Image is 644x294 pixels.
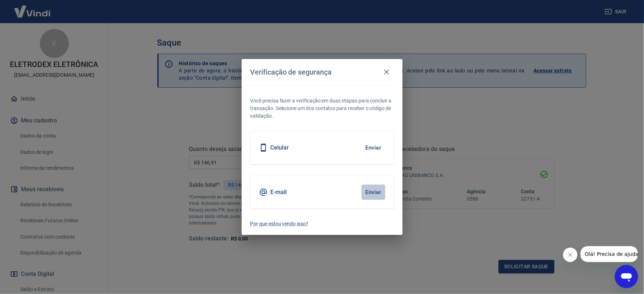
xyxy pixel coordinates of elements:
[250,68,332,76] h4: Verificação de segurança
[250,220,394,228] a: Por que estou vendo isso?
[362,185,385,200] button: Enviar
[563,248,578,262] iframe: Fechar mensagem
[581,246,638,262] iframe: Mensagem da empresa
[615,265,638,288] iframe: Botão para abrir a janela de mensagens
[271,144,289,151] h5: Celular
[4,5,61,11] span: Olá! Precisa de ajuda?
[271,189,287,196] h5: E-mail
[250,97,394,120] p: Você precisa fazer a verificação em duas etapas para concluir a transação. Selecione um dos conta...
[362,140,385,155] button: Enviar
